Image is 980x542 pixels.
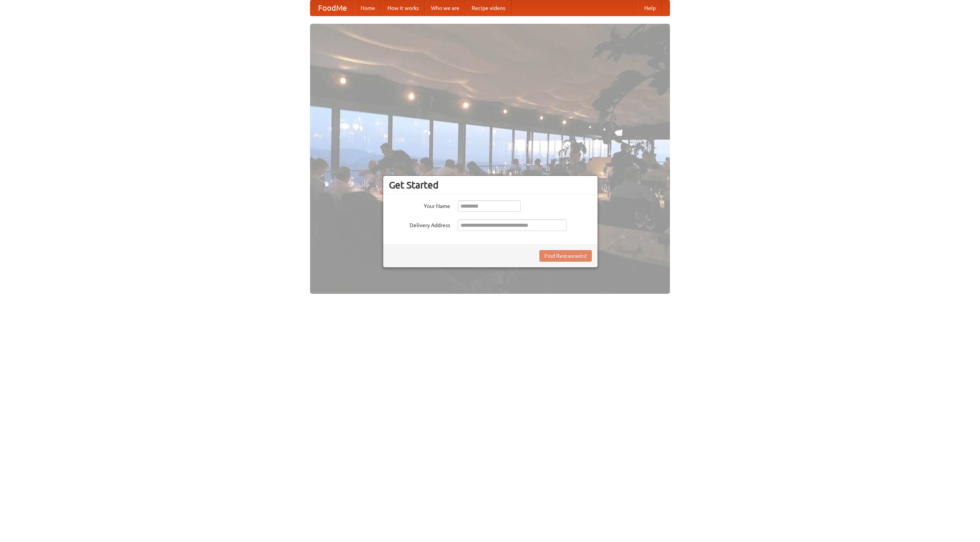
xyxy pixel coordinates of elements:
a: Who we are [425,0,465,16]
label: Delivery Address [389,219,450,229]
a: How it works [381,0,425,16]
a: Help [638,0,662,16]
a: Home [354,0,381,16]
button: Find Restaurants! [539,250,592,262]
a: FoodMe [310,0,354,16]
h3: Get Started [389,179,592,191]
label: Your Name [389,200,450,210]
a: Recipe videos [465,0,511,16]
